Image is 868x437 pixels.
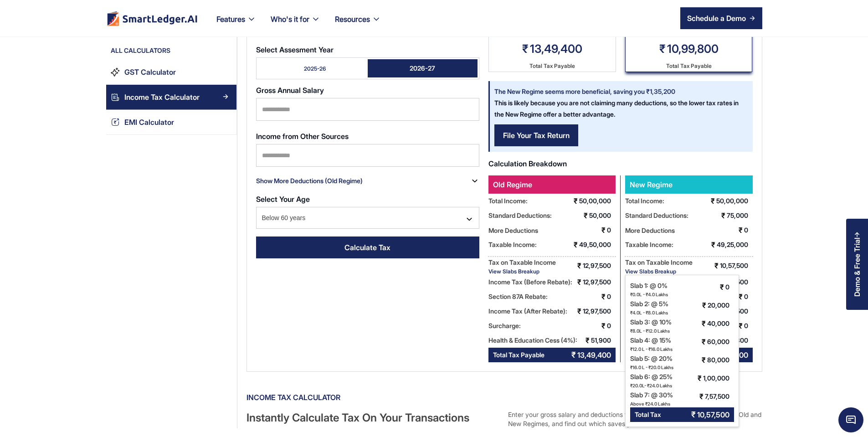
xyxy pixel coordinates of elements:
div: Resources [335,13,370,26]
div: Calculation Breakdown [488,156,753,171]
div: Surcharge: [488,319,521,333]
label: Select Assesment Year [256,46,479,54]
div: ₹ [601,223,606,237]
div: Total Tax Payable [529,60,575,72]
div: ₹20.0L- ₹24.0 Lakhs [630,382,673,389]
strong: Gross Annual Salary [256,86,324,95]
div: 80,000 [707,353,734,367]
div: Income Tax (After Rebate): [488,304,567,319]
div: ₹12.0 L - ₹16.0 Lakhs [630,346,673,353]
div: Slab 3: @ 10% [630,316,672,328]
div: ₹ [702,316,706,331]
div: More Deductions [625,225,675,236]
div: ₹ [711,237,715,252]
div: ₹ [720,280,724,294]
div: 0 [607,289,616,304]
div: Enter your gross salary and deductions to compare your tax liability under the Old and New Regime... [508,410,762,428]
div: ₹ [586,333,590,348]
img: Arrow Right Blue [223,69,228,74]
div: ₹ [577,258,581,273]
div: Section 87A Rebate: [488,289,548,304]
div: ₹ [577,275,581,289]
div: Show More Deductions (Old Regime) [256,174,363,188]
a: File Your Tax Return [494,124,578,146]
div: ₹ [574,194,578,208]
div: Slab 4: @ 15% [630,334,673,346]
div: 10,57,500 [697,407,729,422]
div: Features [216,13,245,26]
div: 13,49,400 [530,41,582,57]
div: 0 [744,223,753,237]
div: Who's it for [263,13,328,36]
div: Total Tax [635,407,661,422]
div: EMI Calculator [124,116,174,129]
div: Who's it for [271,13,309,26]
div: ₹ [691,407,696,422]
div: ₹ [571,348,576,362]
a: GST CalculatorArrow Right Blue [106,60,236,85]
div: ₹ [702,334,706,349]
a: home [106,11,198,26]
div: GST Calculator [124,66,176,78]
div: Old Regime [488,175,616,194]
div: 2025-26 [304,65,326,72]
img: Arrow Right Blue [223,94,228,99]
div: 13,49,400 [577,348,611,362]
div: ₹ [601,319,606,333]
div: Taxable Income: [488,237,537,252]
div: Standard Deductions: [488,208,552,223]
div: ₹ [739,223,743,237]
div: 0 [744,319,753,333]
div: Total Tax Payable [666,60,712,72]
div: 49,25,000 [717,237,753,252]
div: Income Tax (Before Rebate): [488,275,572,289]
div: Income Tax Calculator [124,91,200,103]
img: mingcute_down-line [465,215,474,224]
div: ₹16.0 L - ₹20.0 Lakhs [630,364,673,371]
strong: Select Your Age [256,195,310,204]
div: ₹ [699,389,704,404]
div: 49,50,000 [579,237,616,252]
span: Chat Widget [838,407,863,432]
div: Slab 5: @ 20% [630,353,673,364]
img: Arrow Right Blue [223,119,228,124]
strong: The New Regime seems more beneficial, saving you ₹1,35,200 [494,87,675,95]
div: 51,900 [591,333,616,348]
img: footer logo [106,11,198,26]
div: ₹8.0L - ₹12.0 Lakhs [630,328,672,334]
form: Email Form [256,41,479,264]
div: Total Income: [488,194,528,208]
div: Slab 1: @ 0% [630,280,668,291]
div: ₹ [702,353,706,367]
div: Slab 7: @ 30% [630,389,673,401]
div: Income tax Calculator [247,390,762,405]
div: Tax on Taxable Income [488,257,556,268]
div: ₹ [714,258,719,273]
a: Income Tax CalculatorArrow Right Blue [106,85,236,110]
div: ₹ [577,304,581,319]
div: 0 [607,319,616,333]
div: Features [209,13,263,36]
div: 75,000 [727,208,753,223]
div: 7,57,500 [705,389,734,404]
a: Schedule a Demo [680,7,762,29]
div: Total Tax Payable [493,348,544,362]
div: 12,97,500 [583,304,616,319]
div: All Calculators [106,46,236,60]
img: arrow right icon [750,15,755,21]
div: Resources [328,13,388,36]
div: 1,00,000 [703,371,734,386]
div: 50,000 [589,208,616,223]
a: EMI CalculatorArrow Right Blue [106,110,236,135]
div: 60,000 [707,334,734,349]
div: ₹ [601,289,606,304]
div: Health & Education Cess (4%): [488,333,577,348]
div: View Slabs Breakup [488,268,556,275]
div: Slab 6: @ 25% [630,371,673,382]
div: 40,000 [707,316,734,331]
div: ₹ [574,237,578,252]
div: ₹ [659,41,666,57]
div: ₹ [739,319,743,333]
div: ₹ [739,289,743,304]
